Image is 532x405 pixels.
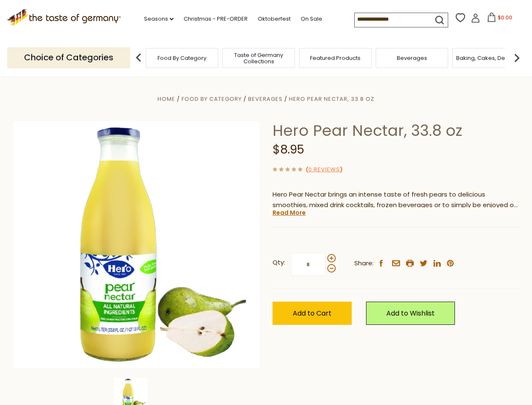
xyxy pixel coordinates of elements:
[306,165,342,173] span: ( )
[354,258,374,269] span: Share:
[508,49,525,66] img: next arrow
[248,95,283,103] a: Beverages
[273,121,519,140] h1: Hero Pear Nectar, 33.8 oz
[397,55,427,61] a: Beverages
[456,55,521,61] a: Baking, Cakes, Desserts
[482,13,518,25] button: $0.00
[144,14,174,24] a: Seasons
[158,95,175,103] a: Home
[301,14,322,24] a: On Sale
[273,141,304,158] span: $8.95
[291,253,326,276] input: Qty:
[273,208,306,217] a: Read More
[308,165,340,174] a: 0 Reviews
[289,95,374,103] a: Hero Pear Nectar, 33.8 oz
[273,189,519,211] p: Hero Pear Nectar brings an intense taste of fresh pears to delicious smoothies, mixed drink cockt...
[310,55,361,61] a: Featured Products
[13,121,260,368] img: Hero Pear Nectar, 33.8 oz
[498,14,512,21] span: $0.00
[293,308,331,318] span: Add to Cart
[366,302,455,325] a: Add to Wishlist
[273,257,285,268] strong: Qty:
[130,49,147,66] img: previous arrow
[225,52,292,65] a: Taste of Germany Collections
[184,14,248,24] a: Christmas - PRE-ORDER
[273,302,352,325] button: Add to Cart
[182,95,242,103] a: Food By Category
[7,47,130,68] p: Choice of Categories
[158,55,206,61] a: Food By Category
[258,14,291,24] a: Oktoberfest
